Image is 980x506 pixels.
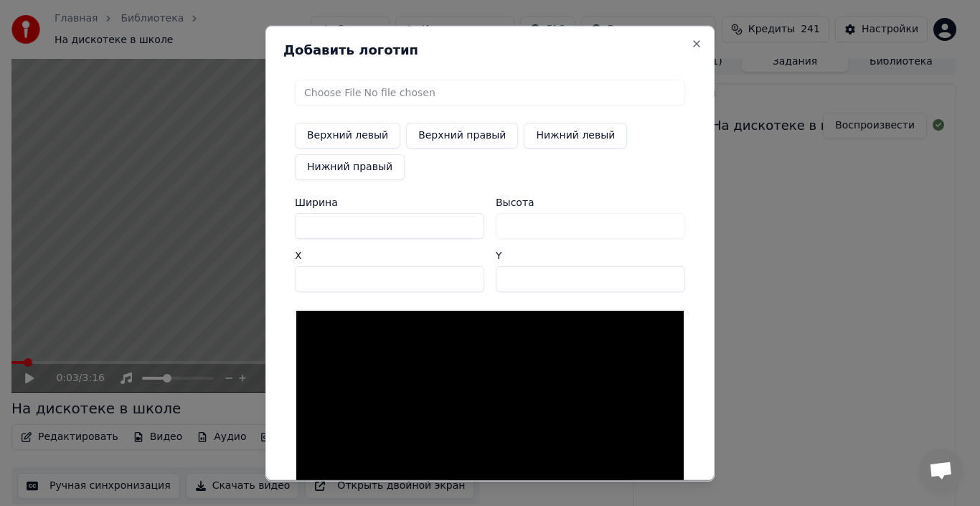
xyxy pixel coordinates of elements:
button: Нижний левый [524,122,627,148]
label: Высота [496,197,685,207]
h2: Добавить логотип [283,43,697,56]
label: X [295,250,484,260]
button: Нижний правый [295,154,405,179]
label: Ширина [295,197,484,207]
button: Верхний левый [295,122,400,148]
label: Y [496,250,685,260]
button: Верхний правый [406,122,518,148]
